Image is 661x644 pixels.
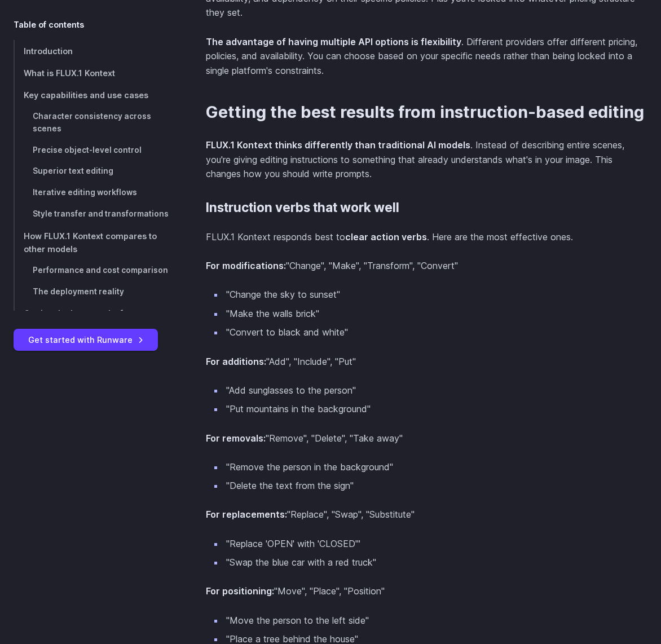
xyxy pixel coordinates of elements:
a: Precise object-level control [14,140,170,161]
a: What is FLUX.1 Kontext [14,62,170,84]
span: Style transfer and transformations [33,209,169,218]
p: "Change", "Make", "Transform", "Convert" [206,259,647,274]
li: "Replace 'OPEN' with 'CLOSED'" [224,537,647,552]
span: Superior text editing [33,166,113,175]
li: "Swap the blue car with a red truck" [224,555,647,570]
span: Introduction [24,46,73,56]
a: The deployment reality [14,281,170,303]
strong: For replacements: [206,509,287,520]
p: . Different providers offer different pricing, policies, and availability. You can choose based o... [206,35,647,78]
strong: The advantage of having multiple API options is flexibility [206,36,461,47]
span: Character consistency across scenes [33,112,151,133]
span: Precise object-level control [33,145,142,155]
strong: FLUX.1 Kontext thinks differently than traditional AI models [206,139,470,151]
strong: For positioning: [206,585,274,597]
span: Iterative editing workflows [33,188,137,197]
a: Iterative editing workflows [14,182,170,204]
a: Get started with Runware [14,329,158,351]
span: Getting the best results from instruction-based editing [24,308,139,331]
a: Instruction verbs that work well [206,200,399,215]
span: Table of contents [14,18,84,31]
strong: For modifications: [206,260,286,271]
strong: clear action verbs [345,231,427,242]
a: Getting the best results from instruction-based editing [14,302,170,337]
p: "Replace", "Swap", "Substitute" [206,508,647,522]
a: Performance and cost comparison [14,260,170,281]
li: "Add sunglasses to the person" [224,383,647,398]
li: "Move the person to the left side" [224,614,647,628]
p: "Remove", "Delete", "Take away" [206,431,647,446]
a: Style transfer and transformations [14,204,170,225]
p: . Instead of describing entire scenes, you're giving editing instructions to something that alrea... [206,138,647,182]
strong: For removals: [206,433,266,444]
span: How FLUX.1 Kontext compares to other models [24,231,157,254]
li: "Change the sky to sunset" [224,288,647,302]
li: "Convert to black and white" [224,325,647,340]
a: Introduction [14,40,170,62]
p: "Add", "Include", "Put" [206,355,647,369]
span: What is FLUX.1 Kontext [24,68,115,78]
span: Key capabilities and use cases [24,90,148,100]
li: "Remove the person in the background" [224,460,647,475]
p: "Move", "Place", "Position" [206,584,647,599]
li: "Delete the text from the sign" [224,479,647,493]
strong: For additions: [206,356,266,367]
li: "Put mountains in the background" [224,402,647,417]
a: Getting the best results from instruction-based editing [206,103,644,122]
a: Key capabilities and use cases [14,84,170,106]
p: FLUX.1 Kontext responds best to . Here are the most effective ones. [206,230,647,245]
span: Performance and cost comparison [33,266,168,275]
a: Superior text editing [14,161,170,182]
a: How FLUX.1 Kontext compares to other models [14,225,170,260]
a: Character consistency across scenes [14,106,170,140]
li: "Make the walls brick" [224,307,647,321]
span: The deployment reality [33,287,124,296]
